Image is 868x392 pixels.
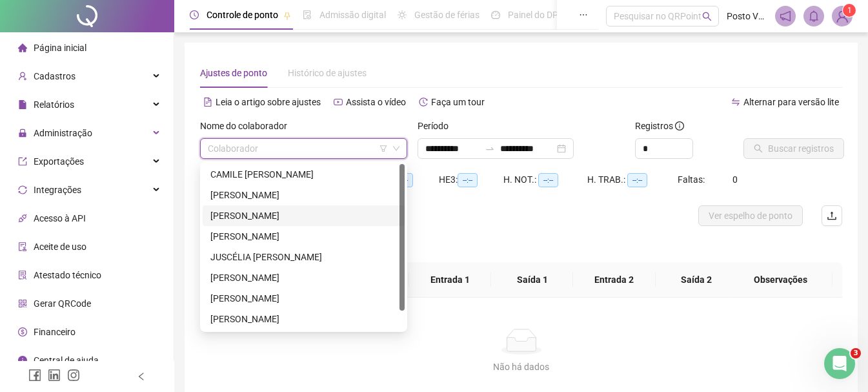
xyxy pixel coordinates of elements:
[48,369,61,382] span: linkedin
[728,262,833,298] th: Observações
[678,174,707,185] span: Faltas:
[203,226,405,247] div: GRACIENNE ALVES RIBEIRO
[538,173,558,187] span: --:--
[203,185,405,205] div: EMERSON REIS
[216,360,827,374] div: Não há dados
[34,242,86,252] span: Aceite de uso
[18,299,27,308] span: qrcode
[18,271,27,280] span: solution
[303,10,312,19] span: file-done
[18,242,27,251] span: audit
[579,10,588,19] span: ellipsis
[346,97,406,107] span: Assista o vídeo
[34,185,81,195] span: Integrações
[702,12,712,21] span: search
[431,97,485,107] span: Faça um tour
[847,6,852,15] span: 1
[210,229,397,243] div: [PERSON_NAME]
[833,6,852,26] img: 38916
[319,10,386,20] span: Admissão digital
[458,173,478,187] span: --:--
[203,205,405,226] div: GISLENE FERREIRA DA SILVA
[216,97,321,107] span: Leia o artigo sobre ajustes
[203,247,405,267] div: JUSCÉLIA DOMINGAS DA SILVA
[627,173,647,187] span: --:--
[210,188,397,202] div: [PERSON_NAME]
[288,68,367,78] span: Histórico de ajustes
[203,309,405,329] div: WESLEY RODRIGUES PEREIRA
[34,298,91,309] span: Gerar QRCode
[843,4,856,17] sup: Atualize o seu contato no menu Meus Dados
[34,213,86,223] span: Acesso à API
[573,262,655,298] th: Entrada 2
[732,174,738,185] span: 0
[34,270,101,280] span: Atestado técnico
[508,10,558,20] span: Painel do DP
[210,250,397,264] div: JUSCÉLIA [PERSON_NAME]
[200,119,296,133] label: Nome do colaborador
[207,10,278,20] span: Controle de ponto
[34,128,92,138] span: Administração
[34,99,74,110] span: Relatórios
[210,209,397,223] div: [PERSON_NAME]
[34,327,76,337] span: Financeiro
[485,143,495,154] span: to
[379,145,387,152] span: filter
[210,167,397,181] div: CAMILE [PERSON_NAME]
[34,43,86,53] span: Página inicial
[210,271,397,285] div: [PERSON_NAME]
[18,185,27,194] span: sync
[18,356,27,365] span: info-circle
[67,369,80,382] span: instagram
[203,267,405,288] div: MATEUS VITOR MOREIRA CHAVES
[743,138,844,159] button: Buscar registros
[727,9,767,23] span: Posto Veja LTDA
[635,119,684,133] span: Registros
[210,312,397,326] div: [PERSON_NAME]
[587,172,678,187] div: H. TRAB.:
[824,348,855,379] iframe: Intercom live chat
[780,10,791,22] span: notification
[414,10,479,20] span: Gestão de férias
[18,214,27,223] span: api
[731,98,740,107] span: swap
[808,10,820,22] span: bell
[392,145,400,152] span: down
[34,156,84,167] span: Exportações
[419,98,428,107] span: history
[137,372,146,381] span: left
[827,211,837,221] span: upload
[203,288,405,309] div: SARA CRISTINA SILVA
[418,119,457,133] label: Período
[34,71,76,81] span: Cadastros
[491,262,573,298] th: Saída 1
[18,72,27,81] span: user-add
[18,43,27,52] span: home
[398,10,407,19] span: sun
[210,291,397,305] div: [PERSON_NAME]
[203,98,212,107] span: file-text
[491,10,500,19] span: dashboard
[34,355,99,366] span: Central de ajuda
[334,98,343,107] span: youtube
[738,273,822,287] span: Observações
[439,172,503,187] div: HE 3:
[18,129,27,138] span: lock
[656,262,738,298] th: Saída 2
[18,327,27,336] span: dollar
[743,97,839,107] span: Alternar para versão lite
[18,157,27,166] span: export
[203,164,405,185] div: CAMILE GABRIELE FERREIRA DE JESUS
[485,143,495,154] span: swap-right
[190,10,199,19] span: clock-circle
[18,100,27,109] span: file
[409,262,491,298] th: Entrada 1
[283,12,291,19] span: pushpin
[28,369,41,382] span: facebook
[675,121,684,130] span: info-circle
[851,348,861,358] span: 3
[698,205,803,226] button: Ver espelho de ponto
[200,68,267,78] span: Ajustes de ponto
[503,172,587,187] div: H. NOT.:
